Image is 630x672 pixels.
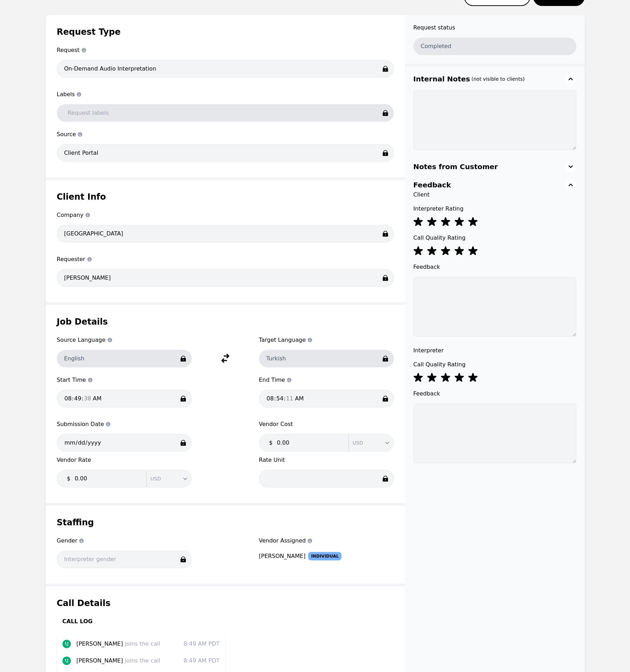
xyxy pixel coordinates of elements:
[57,130,394,139] span: Source
[57,537,192,545] span: Gender
[269,439,273,447] span: $
[413,180,451,190] h3: Feedback
[57,517,394,528] h1: Staffing
[57,456,192,464] span: Vendor Rate
[71,472,142,486] input: 0.00
[57,255,394,264] span: Requester
[57,211,394,219] span: Company
[57,376,192,384] span: Start Time
[77,657,178,665] p: joins the call
[308,552,341,560] span: Individual
[413,74,470,84] h3: Internal Notes
[259,420,394,428] span: Vendor Cost
[57,90,394,99] span: Labels
[259,552,306,560] div: [PERSON_NAME]
[57,191,394,202] h1: Client Info
[471,75,525,82] h3: (not visible to clients)
[184,657,220,665] time: 8:49 AM PDT
[259,537,394,545] span: Vendor Assigned
[57,336,192,344] span: Source Language
[413,390,576,398] span: Feedback
[57,316,394,327] h1: Job Details
[413,205,576,213] span: Interpreter Rating
[413,234,576,242] span: Call Quality Rating
[57,46,394,54] span: Request
[184,640,220,648] time: 8:49 AM PDT
[413,191,576,199] span: Client
[413,346,576,355] span: Interpreter
[413,360,576,369] span: Call Quality Rating
[57,551,192,568] input: Interpreter gender
[57,420,192,428] span: Submission Date
[77,640,178,648] p: joins the call
[62,617,394,626] h3: Call Log
[413,263,576,271] span: Feedback
[67,474,71,483] span: $
[413,24,576,32] span: Request status
[57,598,394,609] h1: Call Details
[259,376,394,384] span: End Time
[273,436,344,450] input: 0.00
[77,640,123,647] span: [PERSON_NAME]
[259,456,394,464] span: Rate Unit
[57,26,394,38] h1: Request Type
[413,162,498,172] h3: Notes from Customer
[77,657,123,664] span: [PERSON_NAME]
[259,336,394,344] span: Target Language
